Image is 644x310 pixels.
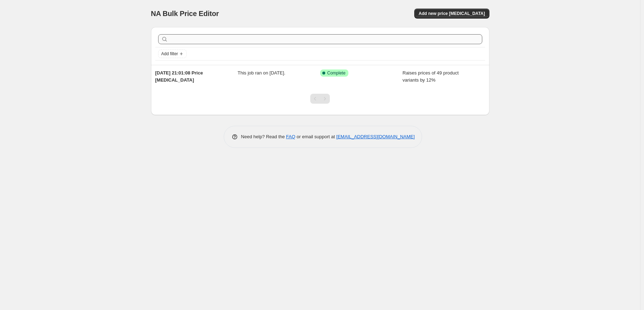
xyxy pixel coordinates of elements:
[158,50,187,58] button: Add filter
[161,51,178,57] span: Add filter
[295,134,336,139] span: or email support at
[238,70,285,76] span: This job ran on [DATE].
[414,9,489,19] button: Add new price [MEDICAL_DATA]
[310,94,330,104] nav: Pagination
[336,134,415,139] a: [EMAIL_ADDRESS][DOMAIN_NAME]
[151,10,219,17] span: NA Bulk Price Editor
[241,134,286,139] span: Need help? Read the
[155,70,203,83] span: [DATE] 21:01:08 Price [MEDICAL_DATA]
[402,70,459,83] span: Raises prices of 49 product variants by 12%
[286,134,295,139] a: FAQ
[419,11,485,16] span: Add new price [MEDICAL_DATA]
[327,70,346,76] span: Complete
